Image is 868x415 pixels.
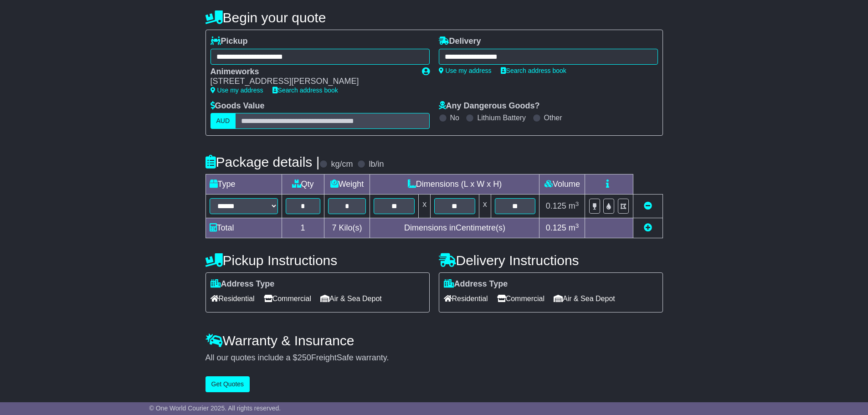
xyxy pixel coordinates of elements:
span: Air & Sea Depot [320,292,382,306]
div: All our quotes include a $ FreightSafe warranty. [205,353,663,363]
span: Commercial [497,292,544,306]
span: 0.125 [546,223,566,232]
span: 250 [298,353,311,362]
label: Delivery [439,36,481,46]
label: Goods Value [211,101,265,111]
sup: 3 [575,200,579,207]
span: Residential [211,292,255,306]
span: 0.125 [546,201,566,210]
span: m [569,223,579,232]
button: Get Quotes [205,376,250,392]
td: Total [205,218,282,238]
span: Residential [444,292,488,306]
sup: 3 [575,222,579,229]
h4: Delivery Instructions [439,253,663,268]
td: Weight [324,174,370,195]
label: Lithium Battery [477,113,526,122]
h4: Package details | [205,154,320,169]
h4: Begin your quote [205,10,663,25]
label: kg/cm [331,159,353,169]
span: 7 [332,223,336,232]
div: [STREET_ADDRESS][PERSON_NAME] [211,77,413,87]
a: Remove this item [644,201,652,210]
td: Type [205,174,282,195]
span: Commercial [264,292,311,306]
span: Air & Sea Depot [554,292,615,306]
td: Dimensions in Centimetre(s) [370,218,539,238]
td: x [479,195,491,218]
label: Address Type [211,279,275,289]
label: AUD [211,113,236,129]
label: Pickup [211,36,248,46]
td: Volume [539,174,585,195]
div: Animeworks [211,67,413,77]
a: Use my address [439,67,492,74]
a: Search address book [501,67,566,74]
span: m [569,201,579,210]
label: lb/in [369,159,384,169]
td: Kilo(s) [324,218,370,238]
td: x [419,195,431,218]
a: Use my address [211,87,263,94]
a: Search address book [272,87,338,94]
label: No [450,113,459,122]
a: Add new item [644,223,652,232]
label: Any Dangerous Goods? [439,101,540,111]
td: 1 [282,218,324,238]
span: © One World Courier 2025. All rights reserved. [149,405,281,412]
h4: Warranty & Insurance [205,333,663,348]
td: Qty [282,174,324,195]
label: Other [544,113,562,122]
h4: Pickup Instructions [205,253,430,268]
label: Address Type [444,279,508,289]
td: Dimensions (L x W x H) [370,174,539,195]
